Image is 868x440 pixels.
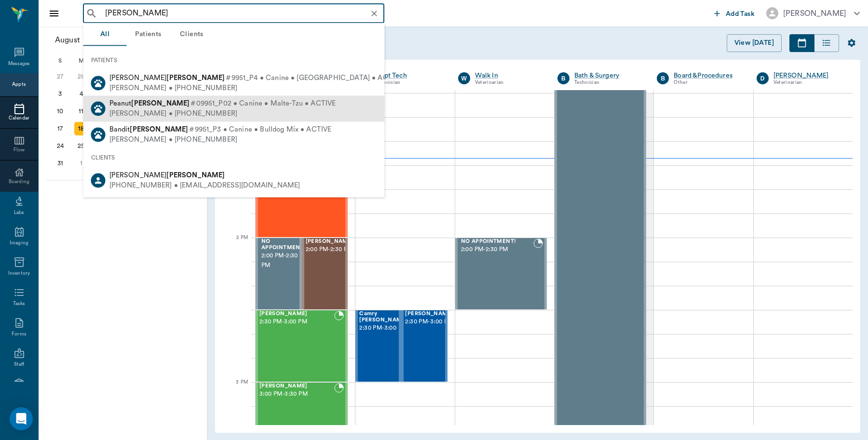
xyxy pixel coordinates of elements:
[10,407,33,430] div: Open Intercom Messenger
[83,147,385,168] div: CLIENTS
[405,317,453,327] span: 2:30 PM - 3:00 PM
[74,157,88,170] div: Monday, September 1, 2025
[256,165,348,238] div: NO_SHOW, 1:30 PM - 2:00 PM
[54,70,67,83] div: Sunday, July 27, 2025
[50,53,71,68] div: S
[302,238,348,310] div: NOT_CONFIRMED, 2:00 PM - 2:30 PM
[757,72,769,84] div: D
[783,8,846,19] div: [PERSON_NAME]
[127,23,170,46] button: Patients
[170,23,214,46] button: Clients
[13,300,25,307] div: Tasks
[405,311,453,317] span: [PERSON_NAME]
[557,72,570,84] div: B
[109,172,225,179] span: [PERSON_NAME]
[74,70,88,83] div: Monday, July 28, 2025
[226,73,403,83] span: #9951_P4 • Canine • [GEOGRAPHIC_DATA] • ACTIVE
[54,105,67,118] div: Sunday, August 10, 2025
[190,99,336,109] span: #09951_P02 • Canine • Malte-Tzu • ACTIVE
[101,7,381,20] input: Search
[109,180,300,190] div: [PHONE_NUMBER] • [EMAIL_ADDRESS][DOMAIN_NAME]
[773,71,841,80] a: [PERSON_NAME]
[259,311,334,317] span: [PERSON_NAME]
[83,23,127,46] button: All
[54,122,67,135] div: Sunday, August 17, 2025
[475,71,543,80] a: Walk In
[14,209,24,216] div: Labs
[54,157,67,170] div: Sunday, August 31, 2025
[10,240,28,247] div: Imaging
[455,238,547,310] div: BOOKED, 2:00 PM - 2:30 PM
[727,34,782,52] button: View [DATE]
[773,79,841,87] div: Veterinarian
[574,71,642,80] a: Bath & Surgery
[710,4,759,22] button: Add Task
[109,125,189,133] span: Bandit
[82,33,103,47] span: 2025
[401,310,447,382] div: NOT_CONFIRMED, 2:30 PM - 3:00 PM
[461,239,533,245] span: NO APPOINTMENT!
[109,83,403,93] div: [PERSON_NAME] • [PHONE_NUMBER]
[759,4,868,22] button: [PERSON_NAME]
[109,100,190,107] span: Peanut
[256,310,348,382] div: BOOKED, 2:30 PM - 3:00 PM
[574,79,642,87] div: Technician
[54,87,67,101] div: Sunday, August 3, 2025
[306,239,354,245] span: [PERSON_NAME]
[50,30,118,50] button: August2025
[109,134,332,145] div: [PERSON_NAME] • [PHONE_NUMBER]
[657,72,669,84] div: B
[261,239,306,251] span: NO APPOINTMENT!
[189,124,331,134] span: #9951_P3 • Canine • Bulldog Mix • ACTIVE
[475,79,543,87] div: Veterinarian
[53,33,82,47] span: August
[109,74,225,81] span: [PERSON_NAME]
[166,74,225,81] b: [PERSON_NAME]
[12,81,26,88] div: Appts
[367,7,381,20] button: Clear
[223,233,248,257] div: 2 PM
[74,139,88,153] div: Monday, August 25, 2025
[306,245,354,254] span: 2:00 PM - 2:30 PM
[458,72,470,84] div: W
[74,122,88,135] div: Today, Monday, August 18, 2025
[54,139,67,153] div: Sunday, August 24, 2025
[74,105,88,118] div: Monday, August 11, 2025
[259,389,334,399] span: 3:00 PM - 3:30 PM
[375,71,443,80] a: Appt Tech
[130,125,188,133] b: [PERSON_NAME]
[12,331,26,338] div: Forms
[461,245,533,254] span: 2:00 PM - 2:30 PM
[359,311,407,323] span: Camry [PERSON_NAME]
[256,238,302,310] div: BOOKED, 2:00 PM - 2:30 PM
[14,361,24,368] div: Staff
[674,71,742,80] a: Board &Procedures
[674,79,742,87] div: Other
[223,377,248,401] div: 3 PM
[355,310,401,382] div: NOT_CONFIRMED, 2:30 PM - 3:00 PM
[71,53,92,68] div: M
[261,251,306,270] span: 2:00 PM - 2:30 PM
[375,79,443,87] div: Technician
[166,172,225,179] b: [PERSON_NAME]
[8,270,30,277] div: Inventory
[109,109,336,119] div: [PERSON_NAME] • [PHONE_NUMBER]
[359,323,407,333] span: 2:30 PM - 3:00 PM
[8,60,30,67] div: Messages
[83,50,385,70] div: PATIENTS
[44,4,64,23] button: Close drawer
[131,100,190,107] b: [PERSON_NAME]
[74,87,88,101] div: Monday, August 4, 2025
[259,383,334,389] span: [PERSON_NAME]
[259,317,334,327] span: 2:30 PM - 3:00 PM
